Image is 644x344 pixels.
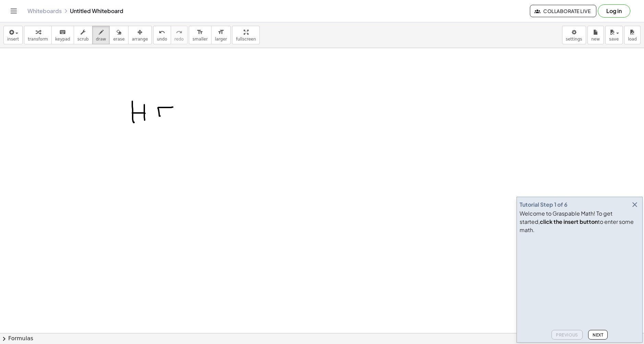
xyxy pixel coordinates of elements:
span: arrange [132,37,148,42]
button: Toggle navigation [8,5,19,16]
div: Tutorial Step 1 of 6 [520,200,568,209]
button: erase [109,26,128,44]
span: transform [28,37,48,42]
span: undo [157,37,167,42]
button: draw [92,26,110,44]
span: new [591,37,600,42]
span: load [628,37,637,42]
button: save [605,26,623,44]
span: erase [113,37,124,42]
i: redo [176,28,182,36]
b: click the insert button [540,218,598,225]
div: Welcome to Graspable Math! To get started, to enter some math. [520,209,640,234]
i: keyboard [59,28,66,36]
span: keypad [55,37,70,42]
span: draw [96,37,106,42]
span: fullscreen [236,37,256,42]
span: settings [566,37,582,42]
button: redoredo [171,26,187,44]
span: save [609,37,619,42]
button: Log in [598,4,630,18]
button: Next [588,330,608,340]
span: redo [174,37,184,42]
button: load [624,26,641,44]
button: fullscreen [232,26,259,44]
button: format_sizesmaller [189,26,211,44]
span: larger [215,37,227,42]
button: settings [562,26,586,44]
button: Collaborate Live [530,5,596,17]
span: scrub [77,37,89,42]
button: arrange [128,26,152,44]
button: new [587,26,604,44]
button: transform [24,26,52,44]
i: format_size [218,28,224,36]
span: Next [593,332,603,337]
button: insert [3,26,23,44]
button: format_sizelarger [211,26,231,44]
button: undoundo [153,26,171,44]
button: scrub [74,26,93,44]
a: Whiteboards [27,8,62,14]
i: undo [159,28,165,36]
button: keyboardkeypad [51,26,74,44]
i: format_size [197,28,203,36]
span: smaller [193,37,208,42]
span: Collaborate Live [536,8,591,14]
span: insert [7,37,19,42]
